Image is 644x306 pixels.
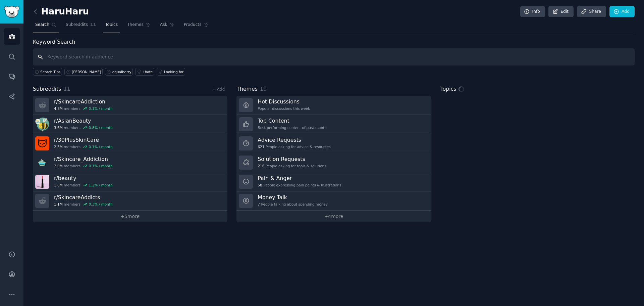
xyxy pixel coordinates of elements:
h3: r/ 30PlusSkinCare [54,136,113,143]
a: equalberry [105,68,133,76]
a: r/Skincare_Addiction2.0Mmembers0.1% / month [33,153,227,172]
div: 0.1 % / month [89,164,113,168]
span: 4.8M [54,106,63,111]
a: Ask [158,19,177,33]
span: 10 [260,86,267,92]
div: equalberry [112,70,131,74]
img: 30PlusSkinCare [35,136,49,150]
div: [PERSON_NAME] [72,70,101,74]
div: People asking for tools & solutions [258,164,326,168]
a: Edit [548,6,574,17]
div: 0.8 % / month [89,125,113,130]
a: r/30PlusSkinCare2.3Mmembers0.1% / month [33,134,227,153]
span: 1.8M [54,183,63,187]
a: Looking for [157,68,185,76]
a: Info [520,6,545,17]
a: Subreddits11 [63,19,98,33]
h2: HaruHaru [33,6,89,17]
a: Pain & Anger58People expressing pain points & frustrations [236,172,431,191]
div: members [54,144,113,149]
div: 0.3 % / month [89,202,113,207]
span: 621 [258,144,264,149]
span: 7 [258,202,260,207]
h3: r/ beauty [54,175,113,182]
a: Top ContentBest-performing content of past month [236,115,431,134]
span: Themes [127,22,144,28]
div: members [54,183,113,187]
span: 2.0M [54,164,63,168]
label: Keyword Search [33,39,75,45]
div: Best-performing content of past month [258,125,327,130]
a: Add [609,6,635,17]
h3: Hot Discussions [258,98,310,105]
a: +5more [33,211,227,222]
a: Search [33,19,59,33]
h3: r/ SkincareAddiction [54,98,113,105]
div: members [54,202,113,207]
a: r/SkincareAddiction4.8Mmembers0.1% / month [33,96,227,115]
span: Ask [160,22,167,28]
h3: Solution Requests [258,156,326,163]
h3: r/ AsianBeauty [54,117,113,124]
h3: Pain & Anger [258,175,341,182]
span: Subreddits [33,85,61,93]
div: members [54,125,113,130]
a: Solution Requests216People asking for tools & solutions [236,153,431,172]
h3: r/ Skincare_Addiction [54,156,113,163]
span: 3.6M [54,125,63,130]
a: Share [577,6,606,17]
div: 1.2 % / month [89,183,113,187]
a: Products [181,19,211,33]
a: Money Talk7People talking about spending money [236,191,431,211]
img: beauty [35,175,49,189]
span: 11 [64,86,70,92]
img: Skincare_Addiction [35,156,49,170]
div: Looking for [164,70,184,74]
div: People asking for advice & resources [258,144,330,149]
img: GummySearch logo [4,6,19,18]
div: 0.1 % / month [89,106,113,111]
button: Search Tips [33,68,62,76]
span: 2.3M [54,144,63,149]
h3: r/ SkincareAddicts [54,194,113,201]
a: Topics [103,19,120,33]
div: members [54,106,113,111]
a: Advice Requests621People asking for advice & resources [236,134,431,153]
span: 216 [258,164,264,168]
span: 58 [258,183,262,187]
span: Subreddits [66,22,88,28]
span: Search Tips [40,70,61,74]
a: I hate [135,68,154,76]
div: People talking about spending money [258,202,328,207]
h3: Advice Requests [258,136,330,143]
span: 1.1M [54,202,63,207]
input: Keyword search in audience [33,48,635,65]
a: Hot DiscussionsPopular discussions this week [236,96,431,115]
span: Search [35,22,49,28]
h3: Top Content [258,117,327,124]
span: Topics [440,85,457,93]
span: Topics [105,22,118,28]
a: + Add [212,87,225,92]
span: 11 [90,22,96,28]
a: Themes [125,19,153,33]
a: +4more [236,211,431,222]
h3: Money Talk [258,194,328,201]
a: r/SkincareAddicts1.1Mmembers0.3% / month [33,191,227,211]
div: 0.1 % / month [89,144,113,149]
div: Popular discussions this week [258,106,310,111]
a: r/AsianBeauty3.6Mmembers0.8% / month [33,115,227,134]
a: [PERSON_NAME] [64,68,103,76]
div: I hate [143,70,153,74]
div: members [54,164,113,168]
a: r/beauty1.8Mmembers1.2% / month [33,172,227,191]
img: AsianBeauty [35,117,49,131]
div: People expressing pain points & frustrations [258,183,341,187]
span: Themes [236,85,258,93]
span: Products [184,22,202,28]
